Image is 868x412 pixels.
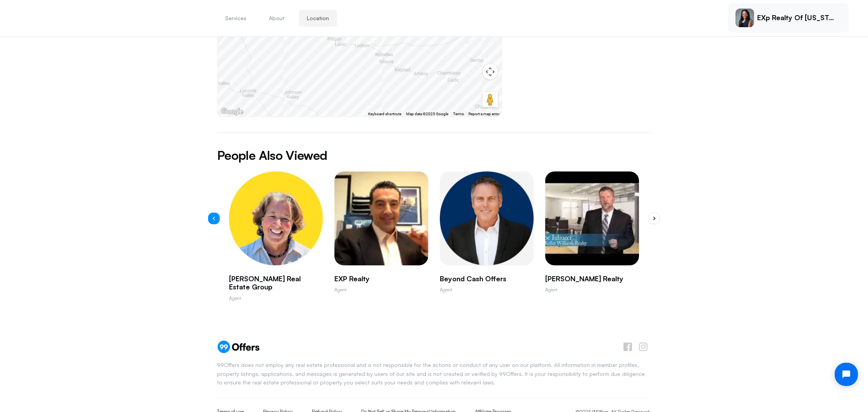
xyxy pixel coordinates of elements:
[229,294,323,302] p: Agent
[735,9,754,27] img: Vivienne Haroun
[229,275,323,291] p: [PERSON_NAME] Real Estate Group
[440,275,534,283] p: Beyond Cash Offers
[406,112,448,116] span: Map data ©2025 Google
[334,171,428,265] img: JP Chimienti
[219,107,245,117] a: Open this area in Google Maps (opens a new window)
[453,112,464,116] a: Terms
[468,112,499,116] a: Report a map error
[440,171,534,294] swiper-slide: 8 / 10
[229,171,323,302] swiper-slide: 6 / 10
[545,171,639,294] swiper-slide: 9 / 10
[482,64,498,80] button: Map camera controls
[334,171,428,294] swiper-slide: 7 / 10
[219,107,245,117] img: Google
[545,171,639,265] img: joe iuliucci
[334,171,428,294] a: JP ChimientiEXP RealtyAgent
[334,275,428,283] p: EXP Realty
[217,361,651,387] p: 99Offers does not employ any real estate professional and is not responsible for the actions or c...
[440,286,534,293] p: Agent
[217,10,255,27] button: Services
[229,171,323,265] img: Tina Burke
[229,171,323,302] a: Tina Burke[PERSON_NAME] Real Estate GroupAgent
[299,10,337,27] button: Location
[368,111,401,117] button: Keyboard shortcuts
[828,356,865,393] iframe: Tidio Chat
[217,149,651,162] h2: People Also Viewed
[334,286,428,293] p: Agent
[482,92,498,107] button: Drag Pegman onto the map to open Street View
[545,286,639,293] p: Agent
[545,275,639,283] p: [PERSON_NAME] Realty
[757,14,835,22] p: eXp Realty of [US_STATE] Inc.
[261,10,293,27] button: About
[440,171,534,265] img: John Montano
[545,171,639,294] a: joe iuliucci[PERSON_NAME] RealtyAgent
[440,171,534,294] a: John MontanoBeyond Cash OffersAgent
